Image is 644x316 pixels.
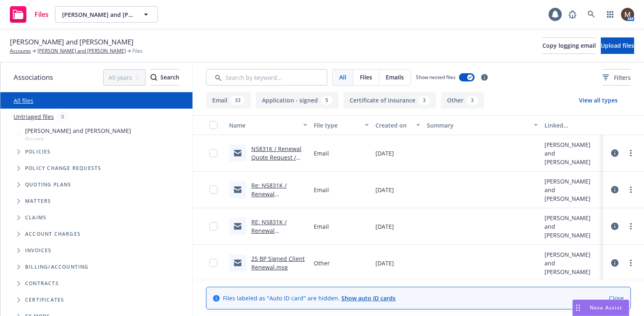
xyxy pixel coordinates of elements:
[251,255,305,271] a: 25 BP Signed Client Renewal.msg
[209,149,218,157] input: Toggle Row Selected
[25,149,51,154] span: Policies
[427,121,529,130] div: Summary
[614,73,631,82] span: Filters
[419,96,430,105] div: 3
[25,135,131,142] span: Account
[626,185,636,195] a: more
[609,294,624,302] a: Close
[602,69,631,86] button: Filters
[542,37,596,54] button: Copy logging email
[467,96,478,105] div: 3
[441,92,484,109] button: Other
[583,6,600,23] a: Search
[25,166,101,171] span: Policy change requests
[0,125,192,259] div: Tree Example
[626,258,636,268] a: more
[573,300,583,316] div: Drag to move
[132,47,143,55] span: Files
[209,186,218,194] input: Toggle Row Selected
[55,6,158,23] button: [PERSON_NAME] and [PERSON_NAME]
[206,69,327,86] input: Search by keyword...
[544,121,600,130] div: Linked associations
[25,199,51,204] span: Matters
[25,126,131,135] span: [PERSON_NAME] and [PERSON_NAME]
[341,294,396,302] a: Show auto ID cards
[590,304,622,311] span: Nova Assist
[566,92,631,109] button: View all types
[375,186,394,194] span: [DATE]
[25,215,46,220] span: Claims
[602,73,631,82] span: Filters
[601,37,634,54] button: Upload files
[375,259,394,267] span: [DATE]
[314,149,329,158] span: Email
[206,92,251,109] button: Email
[339,73,346,81] span: All
[626,221,636,231] a: more
[7,3,52,26] a: Files
[10,37,134,47] span: [PERSON_NAME] and [PERSON_NAME]
[37,47,126,55] a: [PERSON_NAME] and [PERSON_NAME]
[209,259,218,267] input: Toggle Row Selected
[602,6,619,23] a: Switch app
[544,177,600,203] div: [PERSON_NAME] and [PERSON_NAME]
[372,115,424,135] button: Created on
[151,74,157,81] svg: Search
[310,115,372,135] button: File type
[542,42,596,49] span: Copy logging email
[564,6,581,23] a: Report a Bug
[375,121,411,130] div: Created on
[621,8,634,21] img: photo
[251,181,297,232] a: Re: N5831K / Renewal Application / [PERSON_NAME] and [PERSON_NAME]
[541,115,603,135] button: Linked associations
[223,294,396,302] span: Files labeled as "Auto ID card" are hidden.
[25,248,52,253] span: Invoices
[544,214,600,239] div: [PERSON_NAME] and [PERSON_NAME]
[544,140,600,166] div: [PERSON_NAME] and [PERSON_NAME]
[321,96,332,105] div: 5
[151,70,179,85] div: Search
[14,97,33,105] a: All files
[601,42,634,49] span: Upload files
[375,149,394,158] span: [DATE]
[626,148,636,158] a: more
[35,11,49,18] span: Files
[229,121,298,130] div: Name
[424,115,541,135] button: Summary
[572,300,629,316] button: Nova Assist
[386,73,404,81] span: Emails
[25,232,81,237] span: Account charges
[314,186,329,194] span: Email
[360,73,372,81] span: Files
[209,222,218,230] input: Toggle Row Selected
[14,112,54,121] a: Untriaged files
[25,281,59,286] span: Contracts
[14,72,53,83] span: Associations
[25,182,72,187] span: Quoting plans
[251,145,301,187] a: N5831K / Renewal Quote Request / [PERSON_NAME] and [PERSON_NAME]
[544,250,600,276] div: [PERSON_NAME] and [PERSON_NAME]
[314,259,330,267] span: Other
[256,92,338,109] button: Application - signed
[209,121,218,129] input: Select all
[314,121,360,130] div: File type
[151,69,179,86] button: SearchSearch
[62,10,133,19] span: [PERSON_NAME] and [PERSON_NAME]
[416,74,456,81] span: Show nested files
[10,47,31,55] a: Accounts
[25,297,64,302] span: Certificates
[57,112,68,121] div: 0
[375,222,394,231] span: [DATE]
[314,222,329,231] span: Email
[343,92,436,109] button: Certificate of insurance
[231,96,245,105] div: 33
[251,218,297,269] a: RE: N5831K / Renewal Application / [PERSON_NAME] and [PERSON_NAME]
[226,115,310,135] button: Name
[25,265,89,270] span: Billing/Accounting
